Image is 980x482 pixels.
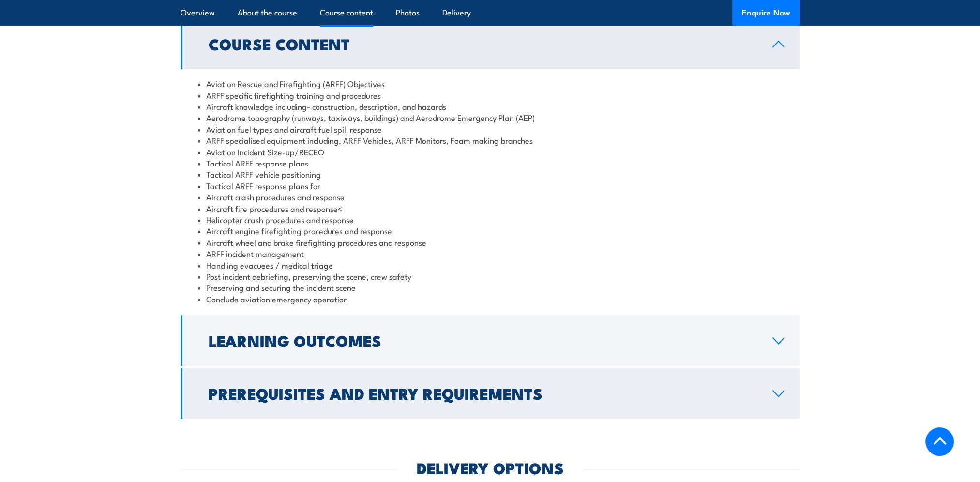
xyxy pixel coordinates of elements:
li: Preserving and securing the incident scene [198,282,783,293]
li: Aerodrome topography (runways, taxiways, buildings) and Aerodrome Emergency Plan (AEP) [198,112,783,123]
li: Helicopter crash procedures and response [198,214,783,225]
h2: Prerequisites and Entry Requirements [209,386,757,400]
li: Aviation Incident Size-up/RECEO [198,146,783,157]
li: Aircraft fire procedures and response< [198,203,783,214]
li: Aviation Rescue and Firefighting (ARFF) Objectives [198,78,783,89]
li: ARFF incident management [198,248,783,259]
li: Aircraft crash procedures and response [198,191,783,202]
h2: DELIVERY OPTIONS [417,461,564,474]
li: Aircraft knowledge including- construction, description, and hazards [198,101,783,112]
li: Tactical ARFF vehicle positioning [198,168,783,180]
h2: Learning Outcomes [209,333,757,347]
li: Post incident debriefing, preserving the scene, crew safety [198,271,783,282]
li: Tactical ARFF response plans [198,157,783,168]
li: Tactical ARFF response plans for [198,180,783,191]
li: Aviation fuel types and aircraft fuel spill response [198,123,783,135]
li: Aircraft engine firefighting procedures and response [198,225,783,236]
h2: Course Content [209,37,757,50]
li: Aircraft wheel and brake firefighting procedures and response [198,237,783,248]
li: ARFF specialised equipment including, ARFF Vehicles, ARFF Monitors, Foam making branches [198,135,783,146]
a: Course Content [181,18,800,69]
a: Learning Outcomes [181,315,800,366]
a: Prerequisites and Entry Requirements [181,368,800,419]
li: Handling evacuees / medical triage [198,259,783,271]
li: ARFF specific firefighting training and procedures [198,90,783,101]
li: Conclude aviation emergency operation [198,293,783,304]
